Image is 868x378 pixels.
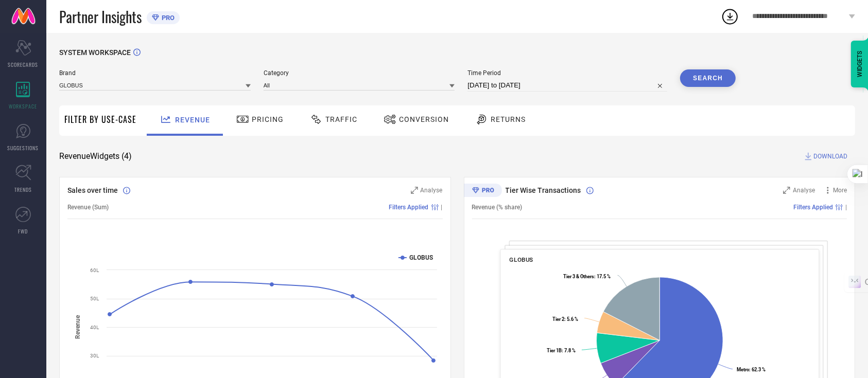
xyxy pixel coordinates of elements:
[264,69,455,77] span: Category
[680,69,736,87] button: Search
[547,348,562,353] tspan: Tier 1B
[325,115,357,123] span: Traffic
[252,115,284,123] span: Pricing
[833,187,847,194] span: More
[159,14,175,22] span: PRO
[90,325,99,330] text: 40L
[90,267,99,273] text: 60L
[509,256,533,263] span: GLOBUS
[411,187,418,194] svg: Zoom
[793,204,833,211] span: Filters Applied
[845,204,847,211] span: |
[8,144,39,152] span: SUGGESTIONS
[59,6,142,27] span: Partner Insights
[464,184,502,199] div: Premium
[67,186,118,194] span: Sales over time
[59,69,251,77] span: Brand
[563,274,594,279] tspan: Tier 3 & Others
[59,48,131,57] span: SYSTEM WORKSPACE
[467,79,667,92] input: Select time period
[552,316,564,322] tspan: Tier 2
[563,274,611,279] text: : 17.5 %
[67,204,109,211] span: Revenue (Sum)
[793,187,815,194] span: Analyse
[74,315,81,339] tspan: Revenue
[467,69,667,77] span: Time Period
[9,102,38,110] span: WORKSPACE
[14,186,32,193] span: TRENDS
[59,151,132,161] span: Revenue Widgets ( 4 )
[64,113,136,125] span: Filter By Use-Case
[472,204,523,211] span: Revenue (% share)
[737,367,749,373] tspan: Metro
[399,115,449,123] span: Conversion
[547,348,576,353] text: : 7.8 %
[389,204,429,211] span: Filters Applied
[175,116,210,124] span: Revenue
[552,316,578,322] text: : 5.6 %
[813,151,847,161] span: DOWNLOAD
[721,7,739,26] div: Open download list
[8,61,39,68] span: SCORECARDS
[90,296,99,301] text: 50L
[90,353,99,358] text: 30L
[441,204,443,211] span: |
[737,367,766,373] text: : 62.3 %
[491,115,526,123] span: Returns
[409,254,433,261] text: GLOBUS
[506,186,581,194] span: Tier Wise Transactions
[421,187,443,194] span: Analyse
[19,227,28,235] span: FWD
[783,187,790,194] svg: Zoom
